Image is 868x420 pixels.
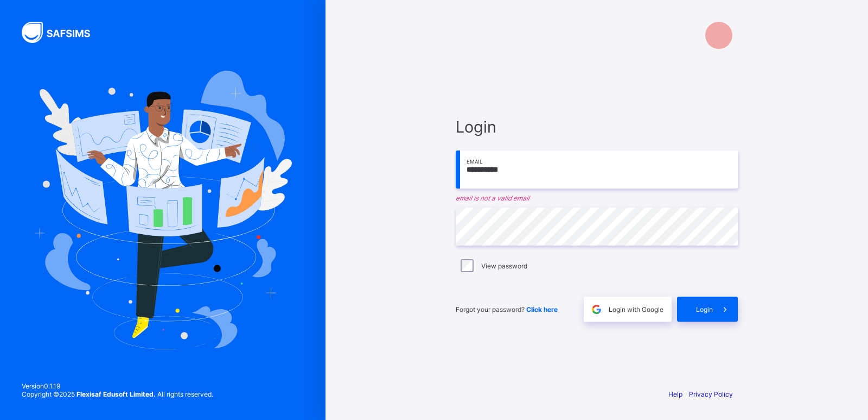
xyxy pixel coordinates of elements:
em: email is not a valid email [456,194,738,202]
a: Click here [526,305,558,314]
span: Forgot your password? [456,305,558,314]
span: Copyright © 2025 All rights reserved. [22,390,213,398]
img: SAFSIMS Logo [22,22,103,43]
img: Hero Image [34,71,292,349]
span: Login [456,117,738,136]
span: Login with Google [609,305,663,314]
label: View password [481,262,527,270]
img: google.396cfc9801f0270233282035f929180a.svg [590,303,603,316]
a: Privacy Policy [689,390,733,398]
a: Help [668,390,682,398]
strong: Flexisaf Edusoft Limited. [76,390,156,398]
span: Version 0.1.19 [22,382,213,390]
span: Login [696,305,713,314]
